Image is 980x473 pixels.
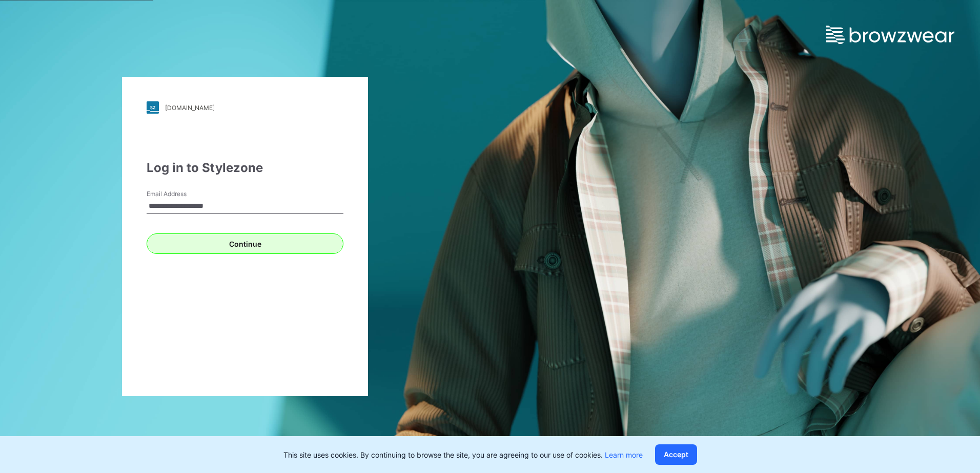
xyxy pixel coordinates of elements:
[147,233,343,254] button: Continue
[826,26,954,44] img: browzwear-logo.e42bd6dac1945053ebaf764b6aa21510.svg
[165,104,215,112] div: [DOMAIN_NAME]
[147,159,343,177] div: Log in to Stylezone
[283,449,643,460] p: This site uses cookies. By continuing to browse the site, you are agreeing to our use of cookies.
[605,450,643,459] a: Learn more
[655,444,697,465] button: Accept
[147,189,218,199] label: Email Address
[147,101,343,114] a: [DOMAIN_NAME]
[147,101,159,114] img: stylezone-logo.562084cfcfab977791bfbf7441f1a819.svg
